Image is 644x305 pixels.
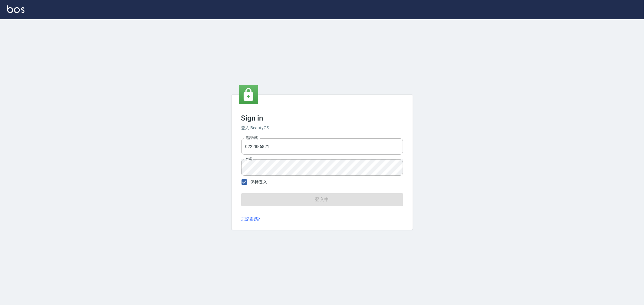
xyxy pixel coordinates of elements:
h6: 登入 BeautyOS [241,125,403,131]
img: Logo [7,5,24,13]
h3: Sign in [241,114,403,122]
label: 電話號碼 [245,136,258,140]
a: 忘記密碼? [241,216,260,222]
span: 保持登入 [251,179,268,185]
label: 密碼 [245,157,252,161]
